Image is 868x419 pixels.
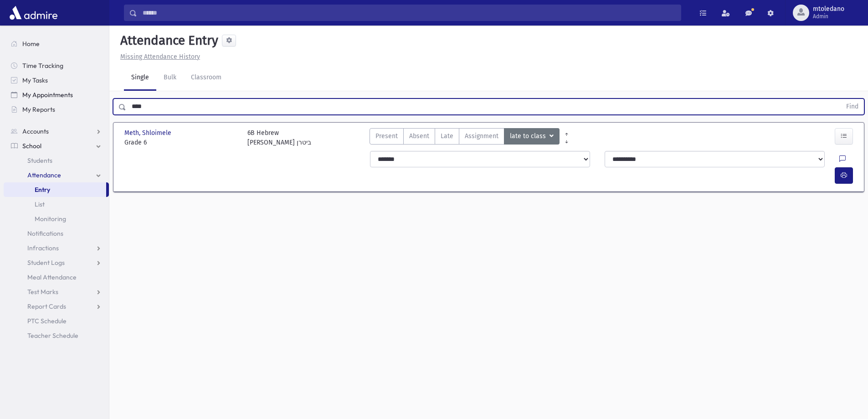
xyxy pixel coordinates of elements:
span: Student Logs [27,259,65,267]
a: Time Tracking [4,58,109,73]
span: Notifications [27,229,63,238]
span: Absent [409,131,429,141]
span: Attendance [27,171,61,179]
h5: Attendance Entry [117,33,218,48]
span: Meal Attendance [27,273,77,281]
span: Late [441,131,453,141]
span: Meth, Shloimele [124,128,173,138]
a: Single [124,65,156,91]
input: Search [137,5,681,21]
a: Test Marks [4,285,109,299]
span: Present [375,131,398,141]
a: Attendance [4,168,109,182]
a: School [4,139,109,153]
span: My Appointments [22,91,73,99]
a: My Tasks [4,73,109,88]
a: Report Cards [4,299,109,314]
span: Home [22,40,40,48]
a: Missing Attendance History [117,53,200,61]
button: Find [841,99,864,114]
a: My Appointments [4,88,109,102]
span: Assignment [465,131,498,141]
span: mtoledano [813,5,844,13]
span: List [35,200,45,208]
a: Teacher Schedule [4,328,109,343]
a: Entry [4,182,106,197]
a: My Reports [4,102,109,117]
span: PTC Schedule [27,317,67,325]
a: Home [4,36,109,51]
a: Infractions [4,241,109,255]
span: Grade 6 [124,138,238,147]
a: Accounts [4,124,109,139]
a: Notifications [4,226,109,241]
span: School [22,142,41,150]
a: Bulk [156,65,184,91]
span: Time Tracking [22,62,63,70]
button: late to class [504,128,560,145]
span: My Reports [22,105,55,114]
a: Student Logs [4,255,109,270]
a: Monitoring [4,212,109,226]
span: late to class [510,131,548,141]
div: AttTypes [370,128,560,147]
a: Classroom [184,65,229,91]
span: Test Marks [27,288,58,296]
span: My Tasks [22,76,48,84]
a: List [4,197,109,212]
span: Accounts [22,127,49,135]
a: Meal Attendance [4,270,109,285]
a: Students [4,153,109,168]
span: Admin [813,13,844,20]
u: Missing Attendance History [120,53,200,61]
span: Monitoring [35,215,66,223]
span: Report Cards [27,302,66,310]
span: Students [27,156,52,165]
div: 6B Hebrew [PERSON_NAME] ביטרן [247,128,311,147]
span: Infractions [27,244,59,252]
a: PTC Schedule [4,314,109,328]
img: AdmirePro [7,4,60,22]
span: Teacher Schedule [27,331,78,340]
span: Entry [35,186,50,194]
